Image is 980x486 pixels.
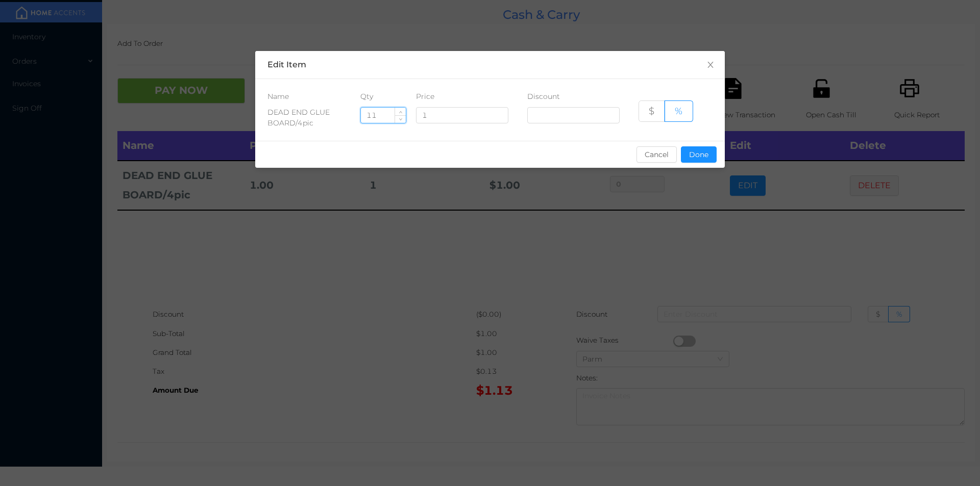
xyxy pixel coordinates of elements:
span: Decrease Value [395,115,406,123]
span: % [675,105,682,117]
button: Cancel [636,146,677,163]
div: DEAD END GLUE BOARD/4pic [267,107,341,129]
button: Done [681,146,717,163]
div: Price [416,91,509,102]
div: Qty [360,91,398,102]
div: Edit Item [267,59,713,70]
span: $ [649,105,654,117]
i: icon: close [706,61,715,69]
i: icon: down [399,118,402,121]
div: Name [267,91,341,102]
span: Increase Value [395,108,406,115]
button: Close [696,51,725,80]
i: icon: up [399,110,402,114]
div: Discount [527,91,620,102]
